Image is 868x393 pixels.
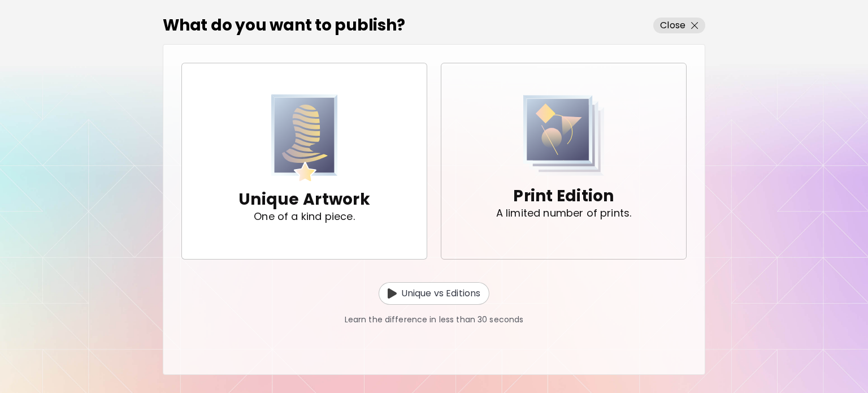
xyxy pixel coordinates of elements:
p: Print Edition [513,185,614,208]
p: Unique Artwork [238,188,370,211]
button: Print EditionPrint EditionA limited number of prints. [441,63,687,260]
button: Unique ArtworkUnique ArtworkOne of a kind piece. [181,63,427,260]
p: One of a kind piece. [254,211,354,222]
img: Print Edition [523,94,605,176]
button: Unique vs EditionUnique vs Editions [379,282,490,305]
img: Unique vs Edition [388,288,397,299]
img: Unique Artwork [271,94,338,183]
p: Unique vs Editions [401,287,481,300]
p: Learn the difference in less than 30 seconds [345,314,524,326]
p: A limited number of prints. [496,208,632,219]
